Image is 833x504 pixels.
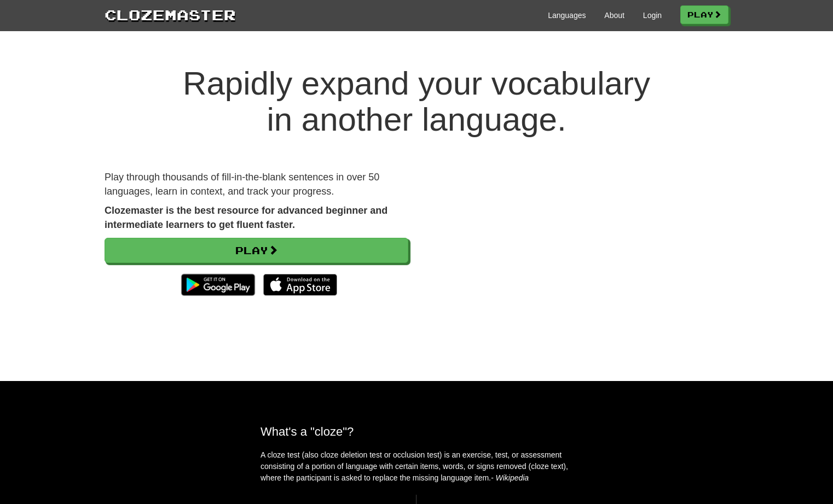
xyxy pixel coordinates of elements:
p: A cloze test (also cloze deletion test or occlusion test) is an exercise, test, or assessment con... [261,449,572,484]
h2: What's a "cloze"? [261,425,572,438]
img: Download_on_the_App_Store_Badge_US-UK_135x40-25178aeef6eb6b83b96f5f2d004eda3bffbb37122de64afbaef7... [263,274,337,296]
a: About [604,10,624,21]
a: Clozemaster [105,4,236,25]
a: Play [680,5,728,24]
em: - Wikipedia [491,473,529,482]
a: Languages [548,10,586,21]
a: Play [105,238,408,263]
strong: Clozemaster is the best resource for advanced beginner and intermediate learners to get fluent fa... [105,205,387,230]
p: Play through thousands of fill-in-the-blank sentences in over 50 languages, learn in context, and... [105,171,408,198]
img: Get it on Google Play [176,268,261,301]
a: Login [643,10,662,21]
